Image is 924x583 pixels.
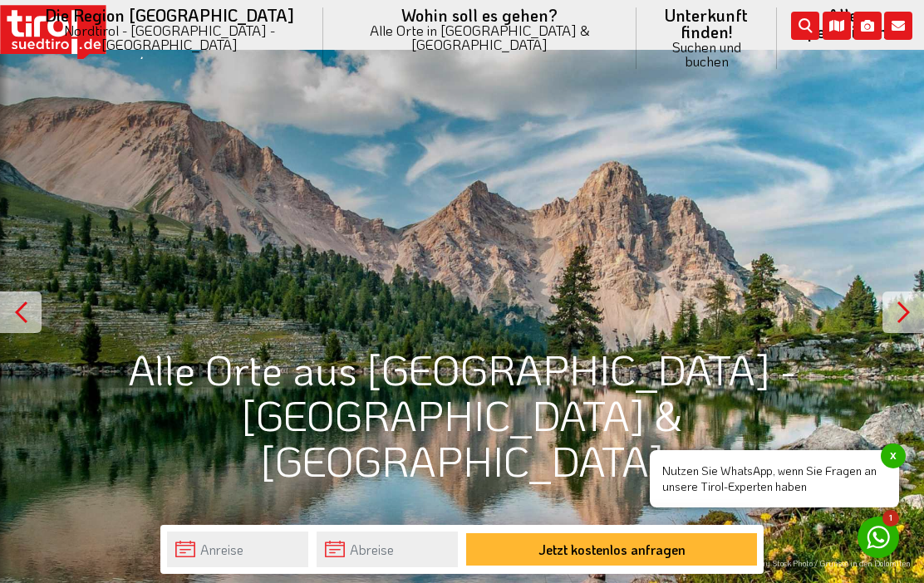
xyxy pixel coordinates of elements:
[881,443,906,468] span: x
[858,517,899,558] a: 1 Nutzen Sie WhatsApp, wenn Sie Fragen an unsere Tirol-Experten habenx
[882,510,899,527] span: 1
[167,532,308,567] input: Anreise
[823,12,851,40] i: Karte öffnen
[37,23,303,51] small: Nordtirol - [GEOGRAPHIC_DATA] - [GEOGRAPHIC_DATA]
[656,40,757,68] small: Suchen und buchen
[76,346,848,483] h1: Alle Orte aus [GEOGRAPHIC_DATA] - [GEOGRAPHIC_DATA] & [GEOGRAPHIC_DATA]
[853,12,882,40] i: Fotogalerie
[884,12,912,40] i: Kontakt
[343,23,617,51] small: Alle Orte in [GEOGRAPHIC_DATA] & [GEOGRAPHIC_DATA]
[466,533,757,566] button: Jetzt kostenlos anfragen
[650,450,899,507] span: Nutzen Sie WhatsApp, wenn Sie Fragen an unsere Tirol-Experten haben
[317,532,458,567] input: Abreise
